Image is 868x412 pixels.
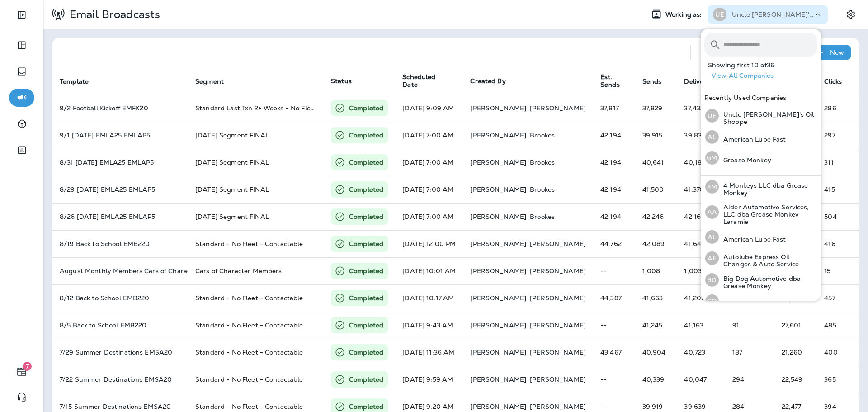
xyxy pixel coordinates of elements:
[402,73,459,89] span: Scheduled Date
[684,77,721,85] span: Delivers
[677,149,725,176] td: 40,180
[349,185,383,194] p: Completed
[824,375,835,384] span: Click rate:2% (Clicks/Opens)
[195,78,224,85] span: Segment
[195,77,236,85] span: Segment
[830,49,844,56] p: New
[701,269,821,291] button: BDBig Dog Automotive dba Grease Monkey
[593,339,635,366] td: 43,467
[708,62,821,69] p: Showing first 10 of 36
[635,230,677,257] td: 42,089
[824,131,835,139] span: Click rate:1% (Clicks/Opens)
[705,273,719,287] div: BD
[470,77,505,85] span: Created By
[395,284,463,312] td: [DATE] 10:17 AM
[782,403,802,411] span: Open rate:56% (Opens/Sends)
[349,294,383,303] p: Completed
[593,312,635,339] td: --
[824,185,835,194] span: Click rate:2% (Clicks/Opens)
[470,186,526,193] p: [PERSON_NAME]
[60,104,181,112] p: 9/2 Football Kickoff EMFK20
[600,73,620,89] span: Est. Sends
[635,122,677,149] td: 39,915
[701,291,821,312] button: COCars of Character
[677,95,725,122] td: 37,432
[530,403,586,410] p: [PERSON_NAME]
[470,349,526,356] p: [PERSON_NAME]
[60,186,181,193] p: 8/29 Labor Day EMLA25 EMLAP5
[677,230,725,257] td: 41,648
[824,348,837,356] span: Click rate:2% (Clicks/Opens)
[470,403,526,410] p: [PERSON_NAME]
[782,294,803,302] span: Open rate:62% (Opens/Sends)
[701,247,821,269] button: AEAutolube Express Oil Changes & Auto Service
[635,203,677,230] td: 42,246
[843,6,859,23] button: Settings
[705,251,719,265] div: AE
[719,136,786,143] p: American Lube Fast
[677,257,725,284] td: 1,003
[719,156,771,164] p: Grease Monkey
[725,366,774,393] td: 294
[701,227,821,247] button: ALAmerican Lube Fast
[470,159,526,166] p: [PERSON_NAME]
[349,212,383,221] p: Completed
[395,230,463,257] td: [DATE] 12:00 PM
[349,131,383,140] p: Completed
[593,230,635,257] td: 44,762
[705,151,719,165] div: GM
[782,348,802,356] span: Open rate:52% (Opens/Sends)
[708,69,821,83] button: View All Companies
[349,239,383,248] p: Completed
[195,131,269,139] span: Labor Day 2025 Segment FINAL
[349,321,383,330] p: Completed
[66,8,160,21] p: Email Broadcasts
[395,257,463,284] td: [DATE] 10:01 AM
[719,204,817,225] p: Alder Automotive Services, LLC dba Grease Monkey Laramie
[677,366,725,393] td: 40,047
[705,230,719,244] div: AL
[23,362,32,371] span: 7
[701,198,821,227] button: AAAlder Automotive Services, LLC dba Grease Monkey Laramie
[824,158,833,166] span: Click rate:1% (Clicks/Opens)
[402,73,448,89] span: Scheduled Date
[677,122,725,149] td: 39,831
[719,253,817,268] p: Autolube Express Oil Changes & Auto Service
[635,339,677,366] td: 40,904
[677,203,725,230] td: 42,168
[395,312,463,339] td: [DATE] 9:43 AM
[705,180,719,194] div: 4M
[395,122,463,149] td: [DATE] 7:00 AM
[60,159,181,166] p: 8/31 Labor Day EMLA25 EMLAP5
[677,312,725,339] td: 41,163
[635,257,677,284] td: 1,008
[635,366,677,393] td: 40,339
[530,240,586,247] p: [PERSON_NAME]
[9,363,34,381] button: 7
[635,95,677,122] td: 37,829
[719,182,817,196] p: 4 Monkeys LLC dba Grease Monkey
[824,78,842,85] span: Clicks
[530,349,586,356] p: [PERSON_NAME]
[719,275,817,289] p: Big Dog Automotive dba Grease Monkey
[719,300,778,307] p: Cars of Character
[60,240,181,247] p: 8/19 Back to School EMB220
[395,95,463,122] td: [DATE] 9:09 AM
[635,176,677,203] td: 41,500
[60,349,181,356] p: 7/29 Summer Destinations EMSA20
[719,236,786,243] p: American Lube Fast
[195,321,303,329] span: Standard - No Fleet - Contactable
[701,147,821,168] button: GMGrease Monkey
[824,267,830,275] span: Click rate:3% (Clicks/Opens)
[470,240,526,247] p: [PERSON_NAME]
[593,122,635,149] td: 42,194
[470,267,526,275] p: [PERSON_NAME]
[530,132,555,139] p: Brookes
[665,11,704,19] span: Working as:
[824,213,836,221] span: Click rate:2% (Clicks/Opens)
[824,294,835,302] span: Click rate:2% (Clicks/Opens)
[642,78,662,85] span: Sends
[60,213,181,220] p: 8/26 Labor Day EMLA25 EMLAP5
[60,376,181,383] p: 7/22 Summer Destinations EMSA20
[349,158,383,167] p: Completed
